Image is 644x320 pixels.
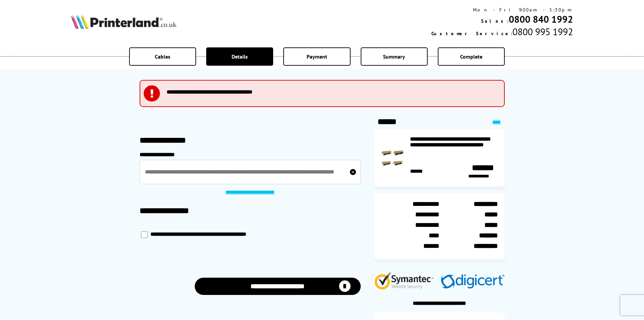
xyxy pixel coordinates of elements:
span: Complete [460,53,482,60]
span: Details [232,53,248,60]
span: 0800 995 1992 [512,25,573,38]
img: Printerland Logo [71,14,176,29]
a: 0800 840 1992 [509,13,573,25]
span: Customer Service: [431,30,512,37]
span: Payment [307,53,327,60]
span: Cables [155,53,170,60]
span: Sales: [481,18,509,24]
span: Summary [383,53,405,60]
div: Mon - Fri 9:00am - 5:30pm [431,7,573,13]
